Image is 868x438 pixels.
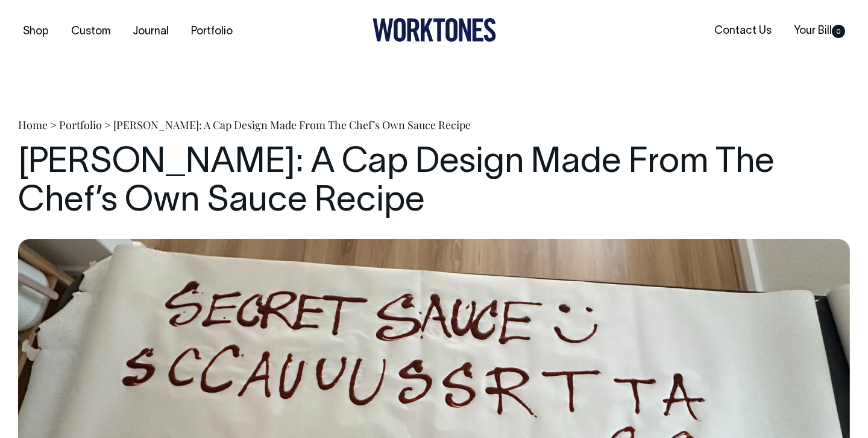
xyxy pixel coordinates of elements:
a: Portfolio [186,22,237,42]
h1: [PERSON_NAME]: A Cap Design Made From The Chef’s Own Sauce Recipe [18,144,850,221]
span: > [104,118,111,132]
a: Custom [66,22,115,42]
a: Shop [18,22,54,42]
span: [PERSON_NAME]: A Cap Design Made From The Chef’s Own Sauce Recipe [113,118,471,132]
a: Portfolio [59,118,102,132]
a: Contact Us [709,21,776,41]
span: > [50,118,57,132]
a: Home [18,118,48,132]
a: Your Bill0 [789,21,850,41]
span: 0 [832,25,845,38]
a: Journal [128,22,174,42]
